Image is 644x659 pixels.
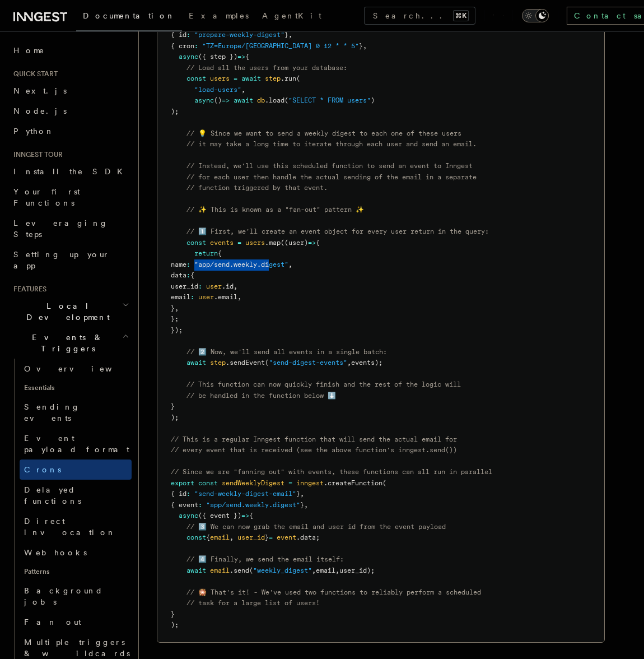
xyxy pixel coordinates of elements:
[24,517,116,537] span: Direct invocation
[249,512,253,519] span: {
[234,96,253,104] span: await
[198,282,202,290] span: :
[237,533,265,541] span: user_id
[284,96,288,104] span: (
[13,106,67,115] span: Node.js
[245,239,265,247] span: users
[226,359,265,366] span: .sendEvent
[194,86,241,94] span: "load-users"
[171,31,186,39] span: { id
[210,239,234,247] span: events
[9,300,122,323] span: Local Development
[265,96,284,104] span: .load
[171,621,179,629] span: );
[222,479,284,487] span: sendWeeklyDigest
[214,96,222,104] span: ()
[210,533,230,541] span: email
[284,31,288,39] span: }
[281,239,308,247] span: ((user)
[186,173,477,181] span: // for each user then handle the actual sending of the email in a separate
[186,567,206,574] span: await
[171,501,198,509] span: { event
[186,271,190,279] span: :
[186,533,206,541] span: const
[171,402,175,410] span: }
[9,121,132,141] a: Python
[13,219,108,239] span: Leveraging Steps
[237,53,245,61] span: =>
[171,282,198,290] span: user_id
[171,414,179,421] span: );
[194,42,198,50] span: :
[296,490,300,498] span: }
[20,428,132,460] a: Event payload format
[324,479,382,487] span: .createFunction
[255,3,328,30] a: AgentKit
[522,9,549,22] button: Toggle dark mode
[265,239,281,247] span: .map
[351,359,382,366] span: events);
[186,206,364,214] span: // ✨ This is known as a "fan-out" pattern ✨
[186,140,477,148] span: // it may take a long time to iterate through each user and send an email.
[76,3,182,31] a: Documentation
[202,42,359,50] span: "TZ=Europe/[GEOGRAPHIC_DATA] 0 12 * * 5"
[230,533,234,541] span: ,
[210,75,230,82] span: users
[241,86,245,94] span: ,
[186,75,206,82] span: const
[296,533,320,541] span: .data;
[13,45,45,56] span: Home
[9,244,132,276] a: Setting up your app
[277,533,296,541] span: event
[9,150,63,159] span: Inngest tour
[237,293,241,301] span: ,
[186,348,387,356] span: // 2️⃣ Now, we'll send all events in a single batch:
[171,326,183,334] span: });
[24,465,61,474] span: Crons
[20,581,132,612] a: Background jobs
[24,485,81,505] span: Delayed functions
[308,239,316,247] span: =>
[316,239,320,247] span: {
[9,40,132,61] a: Home
[288,479,292,487] span: =
[190,293,194,301] span: :
[20,511,132,542] a: Direct invocation
[9,161,132,182] a: Install the SDK
[13,250,110,270] span: Setting up your app
[194,96,214,104] span: async
[237,239,241,247] span: =
[171,108,179,115] span: );
[171,610,175,618] span: }
[24,638,130,658] span: Multiple triggers & wildcards
[171,490,186,498] span: { id
[186,129,461,137] span: // 💡 Since we want to send a weekly digest to each one of these users
[13,167,129,176] span: Install the SDK
[198,293,214,301] span: user
[198,479,218,487] span: const
[186,392,336,400] span: // be handled in the function below ⬇️
[171,261,186,268] span: name
[288,31,292,39] span: ,
[245,53,249,61] span: {
[241,75,261,82] span: await
[9,182,132,213] a: Your first Functions
[186,239,206,247] span: const
[194,261,288,268] span: "app/send.weekly.digest"
[24,364,139,373] span: Overview
[186,599,320,607] span: // task for a large list of users!
[265,533,269,541] span: }
[281,75,296,82] span: .run
[194,490,296,498] span: "send-weekly-digest-email"
[265,75,281,82] span: step
[304,501,308,509] span: ,
[363,42,367,50] span: ,
[186,31,190,39] span: :
[206,533,210,541] span: {
[20,612,132,632] a: Fan out
[253,567,312,574] span: "weekly_digest"
[171,468,492,476] span: // Since we are "fanning out" with events, these functions can all run in parallel
[9,101,132,121] a: Node.js
[20,480,132,511] a: Delayed functions
[171,42,194,50] span: { cron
